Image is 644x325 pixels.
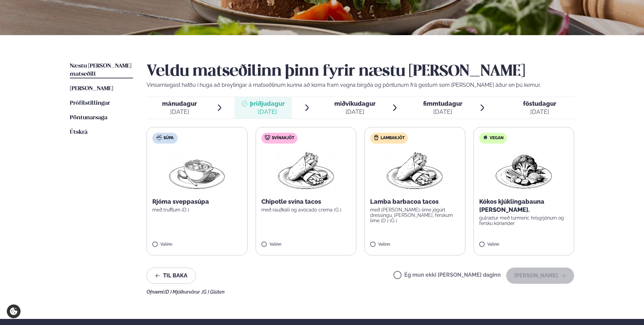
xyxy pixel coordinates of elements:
p: Kókos kjúklingabauna [PERSON_NAME]. [479,198,569,214]
a: Pöntunarsaga [70,114,107,122]
span: Lambakjöt [381,135,405,141]
a: [PERSON_NAME] [70,85,113,93]
img: Vegan.svg [483,135,488,140]
img: Lamb.svg [373,135,379,140]
p: með rauðkáli og avocado crema (G ) [261,207,351,212]
img: Soup.png [167,149,227,192]
span: Útskrá [70,129,87,135]
span: (G ) Glúten [202,289,225,295]
button: Til baka [147,268,196,284]
p: Vinsamlegast hafðu í huga að breytingar á matseðlinum kunna að koma fram vegna birgða og pöntunum... [147,81,574,89]
div: [DATE] [334,108,376,116]
span: (D ) Mjólkurvörur , [164,289,202,295]
span: föstudagur [523,100,556,107]
p: gulrætur með turmeric hrísgrjónum og fersku kóríander [479,215,569,226]
div: [DATE] [162,108,197,116]
div: [DATE] [423,108,462,116]
img: pork.svg [265,135,270,140]
p: með [PERSON_NAME]-lime jógúrt dressingu, [PERSON_NAME], ferskum lime (D ) (G ) [370,207,460,223]
span: Prófílstillingar [70,100,110,106]
button: [PERSON_NAME] [506,268,574,284]
div: [DATE] [523,108,556,116]
a: Prófílstillingar [70,99,110,107]
a: Næstu [PERSON_NAME] matseðill [70,62,133,78]
h2: Veldu matseðilinn þinn fyrir næstu [PERSON_NAME] [147,62,574,81]
p: Rjóma sveppasúpa [152,198,242,206]
span: mánudagur [162,100,197,107]
a: Útskrá [70,128,87,136]
span: Vegan [490,135,504,141]
span: Næstu [PERSON_NAME] matseðill [70,63,131,77]
span: [PERSON_NAME] [70,86,113,92]
img: Wraps.png [385,149,444,192]
img: soup.svg [156,135,162,140]
span: fimmtudagur [423,100,462,107]
span: Svínakjöt [272,135,294,141]
p: Lamba barbacoa tacos [370,198,460,206]
div: Ofnæmi: [147,289,574,295]
span: þriðjudagur [250,100,285,107]
p: með trufflum (D ) [152,207,242,212]
span: miðvikudagur [334,100,376,107]
div: [DATE] [250,108,285,116]
a: Cookie settings [7,304,21,318]
span: Súpa [163,135,174,141]
p: Chipotle svína tacos [261,198,351,206]
img: Wraps.png [276,149,336,192]
span: Pöntunarsaga [70,115,107,121]
img: Vegan.png [494,149,553,192]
